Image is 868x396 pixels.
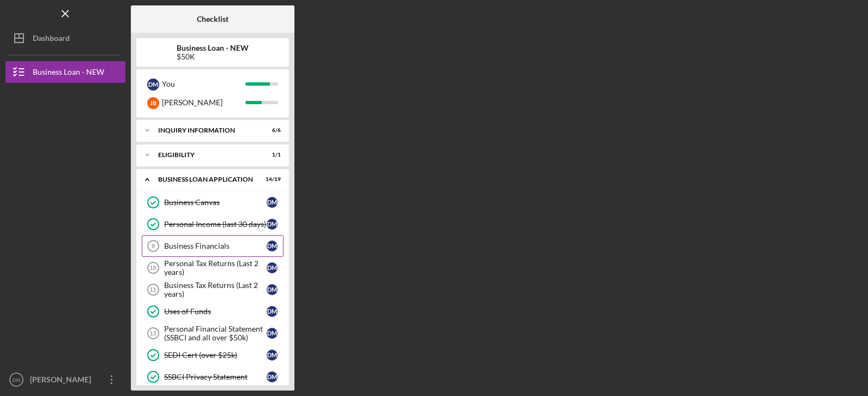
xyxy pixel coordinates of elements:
a: 11Business Tax Returns (Last 2 years)DM [142,279,284,301]
div: D M [147,79,159,91]
button: DM[PERSON_NAME] [5,369,125,391]
b: Checklist [197,15,228,23]
div: You [162,75,245,93]
div: D M [267,371,278,382]
b: Business Loan - NEW [177,44,249,52]
div: Business Financials [164,242,267,250]
button: Dashboard [5,27,125,49]
a: 10Personal Tax Returns (Last 2 years)DM [142,257,284,279]
a: 9Business FinancialsDM [142,235,284,257]
div: Personal Income (last 30 days) [164,220,267,229]
div: [PERSON_NAME] [27,369,98,393]
text: DM [13,377,21,383]
a: Business CanvasDM [142,191,284,213]
div: 1 / 1 [261,152,281,158]
button: Business Loan - NEW [5,61,125,83]
div: 6 / 6 [261,127,281,134]
div: Business Canvas [164,198,267,207]
a: 13Personal Financial Statement (SSBCI and all over $50k)DM [142,322,284,344]
div: D M [267,306,278,317]
div: D M [267,262,278,273]
div: SSBCI Privacy Statement [164,373,267,381]
a: Personal Income (last 30 days)DM [142,213,284,235]
div: Uses of Funds [164,307,267,316]
div: Business Loan - NEW [33,61,104,86]
tspan: 11 [149,286,156,293]
div: D M [267,328,278,339]
tspan: 10 [149,265,156,271]
div: SEDI Cert (over $25k) [164,351,267,359]
div: ELIGIBILITY [158,152,254,158]
tspan: 13 [149,330,156,337]
div: [PERSON_NAME] [162,93,245,112]
div: D M [267,284,278,295]
div: 14 / 19 [261,176,281,183]
a: Uses of FundsDM [142,301,284,322]
div: D M [267,241,278,251]
a: SSBCI Privacy StatementDM [142,366,284,388]
div: Personal Tax Returns (Last 2 years) [164,259,267,277]
div: Dashboard [33,27,70,52]
div: BUSINESS LOAN APPLICATION [158,176,254,183]
div: D M [267,197,278,208]
tspan: 9 [152,243,155,249]
div: D M [267,350,278,361]
div: INQUIRY INFORMATION [158,127,254,134]
div: J B [147,97,159,109]
div: Business Tax Returns (Last 2 years) [164,281,267,298]
div: Personal Financial Statement (SSBCI and all over $50k) [164,325,267,342]
div: D M [267,219,278,230]
div: $50K [177,52,249,61]
a: SEDI Cert (over $25k)DM [142,344,284,366]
